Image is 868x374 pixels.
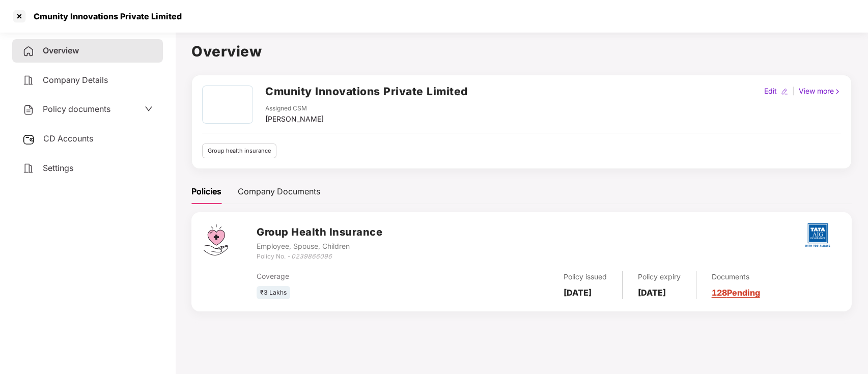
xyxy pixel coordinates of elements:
div: Documents [712,271,760,282]
i: 0239866096 [291,252,332,260]
h2: Cmunity Innovations Private Limited [265,83,468,100]
img: editIcon [781,88,788,95]
div: ₹3 Lakhs [257,286,290,300]
img: svg+xml;base64,PHN2ZyB4bWxucz0iaHR0cDovL3d3dy53My5vcmcvMjAwMC9zdmciIHdpZHRoPSIyNCIgaGVpZ2h0PSIyNC... [22,74,35,87]
span: Overview [43,45,79,55]
div: Assigned CSM [265,104,324,113]
div: Coverage [257,271,451,282]
div: Policies [191,185,221,198]
div: [PERSON_NAME] [265,113,324,125]
div: Edit [762,85,779,97]
div: Company Documents [238,185,320,198]
div: Policy No. - [257,252,382,262]
b: [DATE] [638,287,666,298]
div: Policy issued [564,271,607,282]
div: Cmunity Innovations Private Limited [27,11,182,21]
img: tatag.png [800,217,835,253]
img: svg+xml;base64,PHN2ZyB4bWxucz0iaHR0cDovL3d3dy53My5vcmcvMjAwMC9zdmciIHdpZHRoPSI0Ny43MTQiIGhlaWdodD... [204,224,228,255]
span: Settings [43,163,73,173]
h1: Overview [191,40,852,63]
h3: Group Health Insurance [257,224,382,240]
span: down [145,105,153,113]
div: Policy expiry [638,271,681,282]
span: Policy documents [43,104,110,114]
img: svg+xml;base64,PHN2ZyB3aWR0aD0iMjUiIGhlaWdodD0iMjQiIHZpZXdCb3g9IjAgMCAyNSAyNCIgZmlsbD0ibm9uZSIgeG... [22,133,35,146]
img: svg+xml;base64,PHN2ZyB4bWxucz0iaHR0cDovL3d3dy53My5vcmcvMjAwMC9zdmciIHdpZHRoPSIyNCIgaGVpZ2h0PSIyNC... [22,162,35,175]
img: svg+xml;base64,PHN2ZyB4bWxucz0iaHR0cDovL3d3dy53My5vcmcvMjAwMC9zdmciIHdpZHRoPSIyNCIgaGVpZ2h0PSIyNC... [22,45,35,57]
div: Employee, Spouse, Children [257,241,382,252]
img: svg+xml;base64,PHN2ZyB4bWxucz0iaHR0cDovL3d3dy53My5vcmcvMjAwMC9zdmciIHdpZHRoPSIyNCIgaGVpZ2h0PSIyNC... [22,104,35,116]
img: rightIcon [834,88,841,95]
span: CD Accounts [43,133,93,143]
a: 128 Pending [712,287,760,298]
b: [DATE] [564,287,592,298]
div: Group health insurance [202,143,276,158]
span: Company Details [43,75,108,85]
div: | [790,85,797,97]
div: View more [797,85,843,97]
